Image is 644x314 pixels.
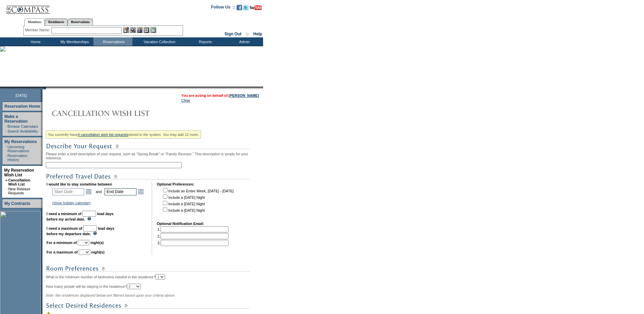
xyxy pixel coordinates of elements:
a: Follow us on Twitter [243,7,249,11]
td: · [5,187,7,195]
img: blank.gif [46,87,47,89]
td: Include an Entire Week, [DATE] - [DATE] Include a [DATE] Night Include a [DATE] Night Include a [... [162,187,234,217]
td: · [6,154,7,162]
td: · [6,129,7,133]
b: Optional Preferences: [157,182,195,186]
a: 4 cancellation wish list requests [78,133,128,137]
td: · [6,145,7,153]
a: Members [24,18,45,26]
a: Clear [181,98,190,102]
img: Impersonate [137,27,143,33]
td: 2. [158,233,228,239]
td: Admin [224,37,263,46]
td: Home [15,37,54,46]
td: Reservations [93,37,132,46]
b: night(s) [91,250,105,254]
img: Become our fan on Facebook [237,5,242,10]
a: (show holiday calendar) [52,201,91,205]
div: You currently have stored in the system. You may add 12 more. [46,130,201,139]
a: My Contracts [4,201,30,206]
a: Residences [45,18,68,25]
a: Help [253,32,262,36]
a: Sign Out [224,32,241,36]
b: lead days before my arrival date. [47,212,114,221]
b: lead days before my departure date. [47,226,114,236]
td: 3. [158,240,228,246]
a: Make a Reservation [4,114,28,124]
img: subTtlRoomPreferences.gif [46,264,250,273]
img: questionMark_lightBlue.gif [93,231,97,235]
input: Date format: M/D/Y. Shortcut keys: [T] for Today. [UP] or [.] for Next Day. [DOWN] or [,] for Pre... [52,188,84,195]
a: Reservations [68,18,93,25]
b: I need a minimum of [47,212,81,216]
img: Subscribe to our YouTube Channel [250,5,262,10]
a: My Reservations [4,139,37,144]
td: 1. [158,226,228,232]
div: Member Name: [25,27,51,33]
img: View [130,27,136,33]
td: and [95,187,103,196]
a: Search Availability [7,129,38,133]
img: b_calculator.gif [150,27,156,33]
b: Optional Notification Email: [157,222,204,226]
a: Reservation Home [4,104,40,109]
a: Upcoming Reservations [7,145,29,153]
a: My Reservation Wish List [4,168,34,177]
a: Open the calendar popup. [137,188,145,195]
td: My Memberships [54,37,93,46]
a: [PERSON_NAME] [229,93,259,98]
td: Vacation Collection [132,37,185,46]
a: Cancellation Wish List [8,178,30,186]
span: [DATE] [16,93,27,98]
td: Follow Us :: [211,4,235,12]
a: Browse Calendars [7,124,38,128]
input: Date format: M/D/Y. Shortcut keys: [T] for Today. [UP] or [.] for Next Day. [DOWN] or [,] for Pre... [105,188,136,195]
a: Become our fan on Facebook [237,7,242,11]
b: For a maximum of [47,250,78,254]
b: » [5,178,7,182]
img: Reservations [144,27,149,33]
a: Subscribe to our YouTube Channel [250,7,262,11]
a: New Release Requests [8,187,30,195]
img: Follow us on Twitter [243,5,249,10]
span: You are acting on behalf of: [181,93,259,98]
img: questionMark_lightBlue.gif [87,217,91,221]
img: b_edit.gif [123,27,129,33]
b: For a minimum of [47,241,77,245]
a: Reservation History [7,154,27,162]
b: night(s) [90,241,104,245]
b: I need a maximum of [47,226,82,230]
img: Cancellation Wish List [46,106,182,120]
td: · [6,124,7,128]
span: Note: the residences displayed below are filtered based upon your criteria above [46,293,174,297]
td: Reports [185,37,224,46]
a: Open the calendar popup. [85,188,92,195]
img: promoShadowLeftCorner.gif [43,87,46,89]
span: :: [246,32,249,36]
b: I would like to stay sometime between [47,182,112,186]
